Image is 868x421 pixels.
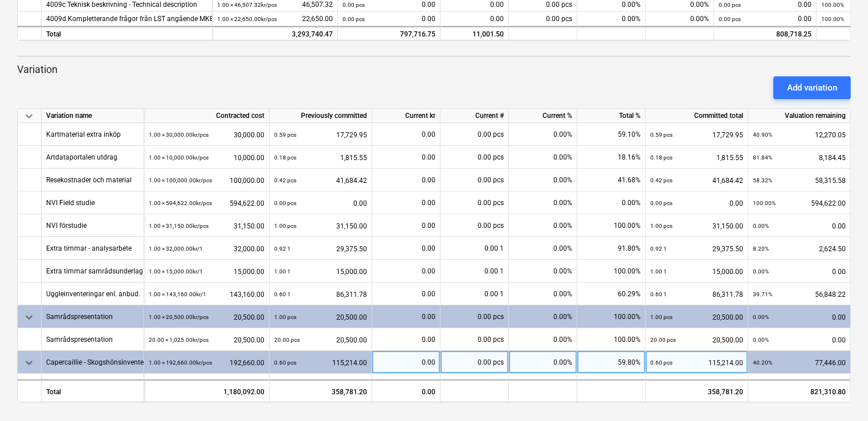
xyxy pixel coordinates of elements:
[773,76,851,99] button: Add variation
[377,328,435,351] div: 0.00
[274,328,367,351] div: 20,500.00
[274,214,367,238] div: 31,150.00
[270,380,372,403] div: 358,781.20
[821,2,844,8] small: 100.00%
[149,123,264,146] div: 30,000.00
[149,260,264,283] div: 15,000.00
[753,177,772,183] small: 58.32%
[714,26,817,40] div: 808,718.25
[274,177,296,183] small: 0.42 pcs
[46,260,238,282] div: Extra timmar samrådsunderlag - pga förändrat projektområde
[22,356,36,370] span: keyboard_arrow_down
[441,305,509,328] div: 0.00 pcs
[753,200,776,206] small: 100.00%
[753,191,846,215] div: 594,622.00
[274,146,367,169] div: 1,815.55
[650,223,673,229] small: 1.00 pcs
[753,374,846,397] div: 72,802.00
[42,109,144,123] div: Variation name
[22,109,36,123] span: keyboard_arrow_down
[650,374,743,397] div: 99,858.00
[509,12,577,26] div: 0.00 pcs
[509,146,577,169] div: 0.00%
[343,2,365,8] small: 0.00 pcs
[274,132,296,138] small: 0.59 pcs
[274,123,367,146] div: 17,729.95
[46,283,140,305] div: Uggleinventeringar enl. anbud.
[646,12,714,26] div: 0.00%
[149,214,264,238] div: 31,150.00
[377,237,435,260] div: 0.00
[650,132,673,138] small: 0.59 pcs
[509,260,577,283] div: 0.00%
[144,109,270,123] div: Contracted cost
[650,177,673,183] small: 0.42 pcs
[377,305,435,328] div: 0.00
[149,246,203,252] small: 1.00 × 32,000.00kr / 1
[441,328,509,351] div: 0.00 pcs
[650,268,667,275] small: 1.00 1
[46,191,95,214] div: NVI Field studie
[650,200,673,206] small: 0.00 pcs
[441,351,509,374] div: 0.00 pcs
[46,237,132,259] div: Extra timmar - analysarbete
[577,351,646,374] div: 59.80%
[577,191,646,214] div: 0.00%
[274,268,291,275] small: 1.00 1
[719,2,741,8] small: 0.00 pcs
[22,310,36,324] span: keyboard_arrow_down
[753,260,846,283] div: 0.00
[753,351,846,374] div: 77,446.00
[441,109,509,123] div: Current #
[274,154,296,161] small: 0.18 pcs
[753,268,769,275] small: 0.00%
[753,246,769,252] small: 8.20%
[577,374,646,397] div: 57.84%
[149,351,264,374] div: 192,660.00
[650,291,667,297] small: 0.60 1
[274,200,296,206] small: 0.00 pcs
[441,146,509,169] div: 0.00 pcs
[787,80,837,95] div: Add variation
[149,237,264,260] div: 32,000.00
[748,109,851,123] div: Valuation remaining
[149,337,209,343] small: 20.00 × 1,025.00kr / pcs
[274,169,367,192] div: 41,684.42
[441,260,509,283] div: 0.00 1
[821,16,844,22] small: 100.00%
[650,246,667,252] small: 0.92 1
[577,12,646,26] div: 0.00%
[377,191,435,214] div: 0.00
[646,109,748,123] div: Committed total
[42,26,213,40] div: Total
[509,237,577,260] div: 0.00%
[17,63,851,76] p: Variation
[343,12,435,26] div: 0.00
[149,223,209,229] small: 1.00 × 31,150.00kr / pcs
[753,169,846,192] div: 58,315.58
[650,191,743,215] div: 0.00
[46,328,113,350] div: Samrådspresentation
[650,260,743,283] div: 15,000.00
[753,123,846,146] div: 12,270.05
[149,169,264,192] div: 100,000.00
[372,109,441,123] div: Current kr
[650,351,743,374] div: 115,214.00
[149,374,264,397] div: 172,660.00
[650,283,743,306] div: 86,311.78
[46,374,119,396] div: Inventories - inventering
[441,374,509,397] div: 0.00 pcs
[274,246,291,252] small: 0.92 1
[377,351,435,374] div: 0.00
[149,314,209,320] small: 1.00 × 20,500.00kr / pcs
[149,305,264,329] div: 20,500.00
[46,12,207,26] div: 4009d Kompletterande frågor från LST angående MKB och ansökan - Supplementary questions from the ...
[149,177,212,183] small: 1.00 × 100,000.00kr / pcs
[753,146,846,169] div: 8,184.45
[753,328,846,351] div: 0.00
[650,328,743,351] div: 20,500.00
[650,237,743,260] div: 29,375.50
[441,12,509,26] div: 0.00
[377,260,435,283] div: 0.00
[577,146,646,169] div: 18.16%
